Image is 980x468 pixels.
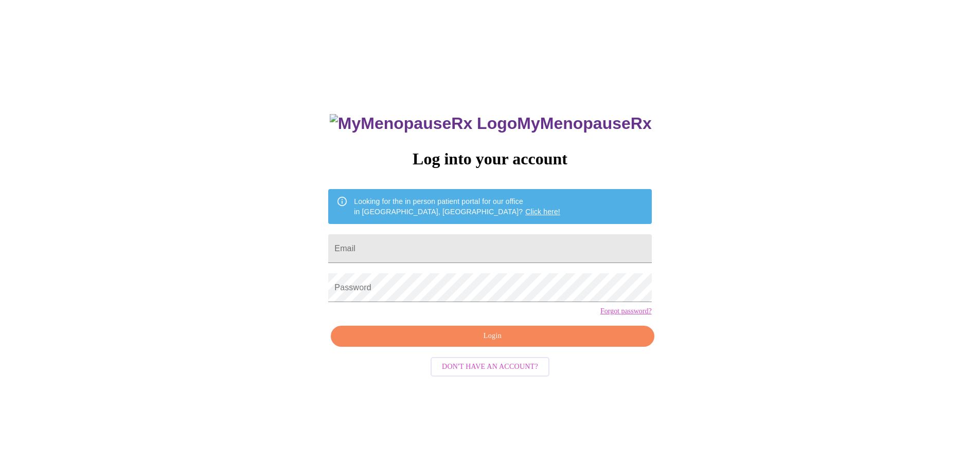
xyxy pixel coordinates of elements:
button: Login [331,326,654,347]
img: MyMenopauseRx Logo [330,114,517,133]
h3: MyMenopauseRx [330,114,652,133]
a: Don't have an account? [428,362,552,370]
span: Don't have an account? [442,361,538,373]
a: Click here! [525,208,560,216]
h3: Log into your account [328,149,651,169]
div: Looking for the in person patient portal for our office in [GEOGRAPHIC_DATA], [GEOGRAPHIC_DATA]? [354,192,560,221]
button: Don't have an account? [431,357,549,377]
span: Login [343,330,642,343]
a: Forgot password? [600,307,652,315]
